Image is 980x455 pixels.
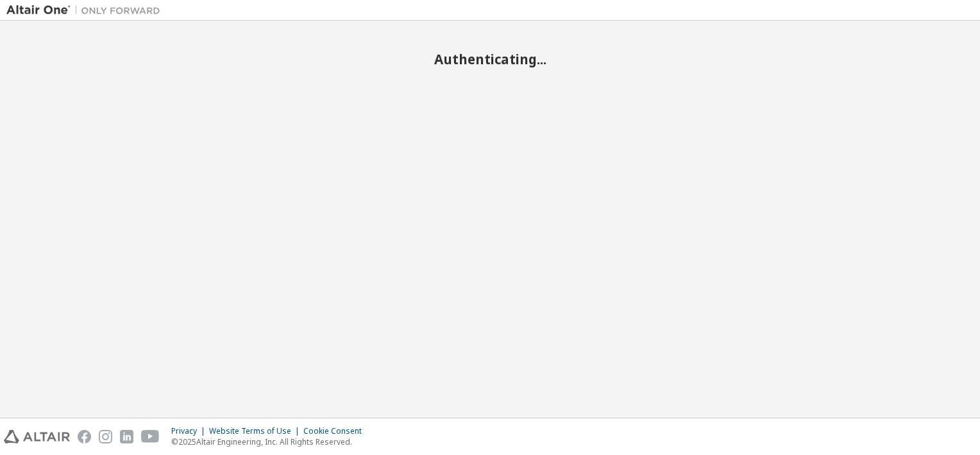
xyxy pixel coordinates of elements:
[303,426,369,436] div: Cookie Consent
[4,430,70,443] img: altair_logo.svg
[141,430,160,443] img: youtube.svg
[6,4,167,17] img: Altair One
[99,430,112,443] img: instagram.svg
[171,426,209,436] div: Privacy
[209,426,303,436] div: Website Terms of Use
[120,430,133,443] img: linkedin.svg
[6,51,974,67] h2: Authenticating...
[78,430,91,443] img: facebook.svg
[171,436,369,447] p: © 2025 Altair Engineering, Inc. All Rights Reserved.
